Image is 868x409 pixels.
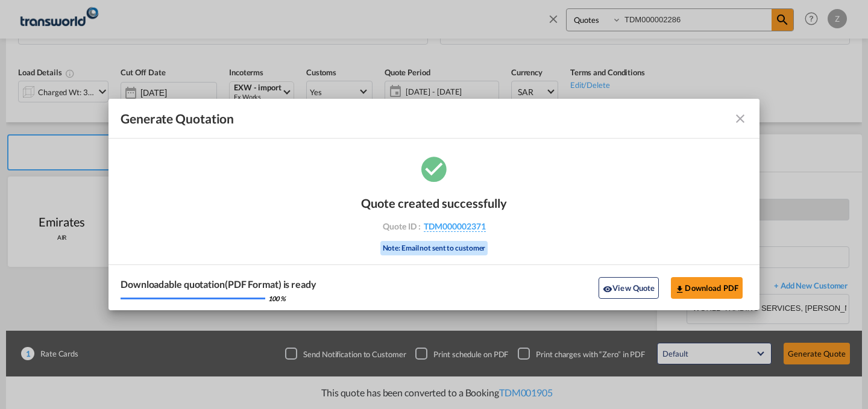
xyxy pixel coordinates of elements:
[121,111,234,126] span: Generate Quotation
[675,284,685,294] md-icon: icon-download
[121,278,316,291] div: Downloadable quotation(PDF Format) is ready
[108,99,759,311] md-dialog: Generate Quotation Quote ...
[733,111,747,126] md-icon: icon-close fg-AAA8AD cursor m-0
[380,241,488,256] div: Note: Email not sent to customer
[364,221,504,232] div: Quote ID :
[603,284,612,294] md-icon: icon-eye
[361,196,507,210] div: Quote created successfully
[268,294,286,303] div: 100 %
[671,277,743,299] button: Download PDF
[599,277,659,299] button: icon-eyeView Quote
[419,154,449,184] md-icon: icon-checkbox-marked-circle
[424,221,486,232] span: TDM000002371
